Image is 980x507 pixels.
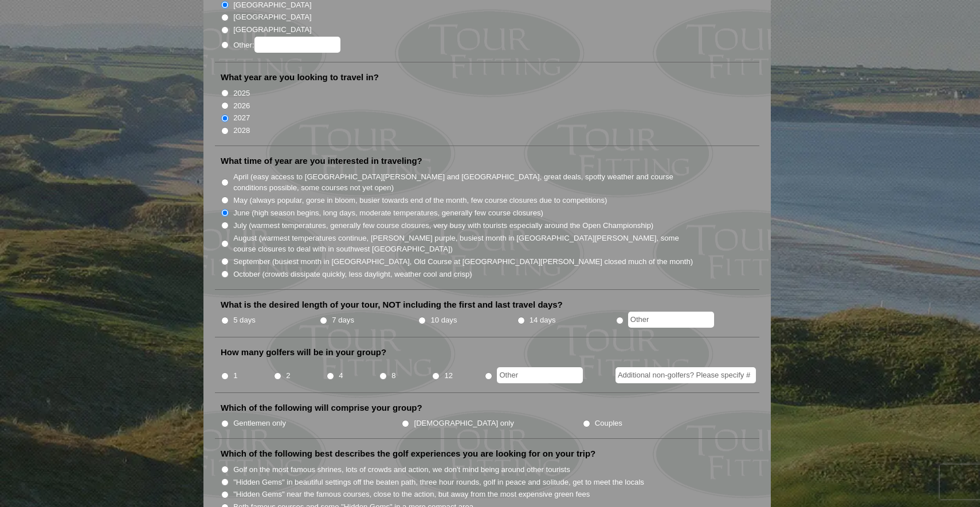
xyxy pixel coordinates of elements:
[221,402,422,414] label: Which of the following will comprise your group?
[233,100,250,112] label: 2026
[233,88,250,99] label: 2025
[221,299,563,311] label: What is the desired length of your tour, NOT including the first and last travel days?
[339,370,343,382] label: 4
[391,370,395,382] label: 8
[233,220,653,231] label: July (warmest temperatures, generally few course closures, very busy with tourists especially aro...
[233,233,694,255] label: August (warmest temperatures continue, [PERSON_NAME] purple, busiest month in [GEOGRAPHIC_DATA][P...
[233,112,250,124] label: 2027
[233,37,340,53] label: Other:
[221,72,379,83] label: What year are you looking to travel in?
[628,312,714,328] input: Other
[233,477,644,488] label: "Hidden Gems" in beautiful settings off the beaten path, three hour rounds, golf in peace and sol...
[233,315,256,326] label: 5 days
[233,269,472,280] label: October (crowds dissipate quickly, less daylight, weather cool and crisp)
[233,207,543,219] label: June (high season begins, long days, moderate temperatures, generally few course closures)
[497,367,583,383] input: Other
[530,315,556,326] label: 14 days
[414,418,514,429] label: [DEMOGRAPHIC_DATA] only
[233,171,694,194] label: April (easy access to [GEOGRAPHIC_DATA][PERSON_NAME] and [GEOGRAPHIC_DATA], great deals, spotty w...
[221,448,595,459] label: Which of the following best describes the golf experiences you are looking for on your trip?
[233,125,250,136] label: 2028
[233,370,237,382] label: 1
[233,11,311,23] label: [GEOGRAPHIC_DATA]
[233,464,570,475] label: Golf on the most famous shrines, lots of crowds and action, we don't mind being around other tour...
[444,370,453,382] label: 12
[233,256,693,268] label: September (busiest month in [GEOGRAPHIC_DATA], Old Course at [GEOGRAPHIC_DATA][PERSON_NAME] close...
[286,370,290,382] label: 2
[431,315,457,326] label: 10 days
[233,195,607,206] label: May (always popular, gorse in bloom, busier towards end of the month, few course closures due to ...
[221,155,422,167] label: What time of year are you interested in traveling?
[221,347,386,358] label: How many golfers will be in your group?
[332,315,354,326] label: 7 days
[254,37,340,53] input: Other:
[233,489,590,500] label: "Hidden Gems" near the famous courses, close to the action, but away from the most expensive gree...
[616,367,756,383] input: Additional non-golfers? Please specify #
[233,24,311,36] label: [GEOGRAPHIC_DATA]
[595,418,622,429] label: Couples
[233,418,286,429] label: Gentlemen only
